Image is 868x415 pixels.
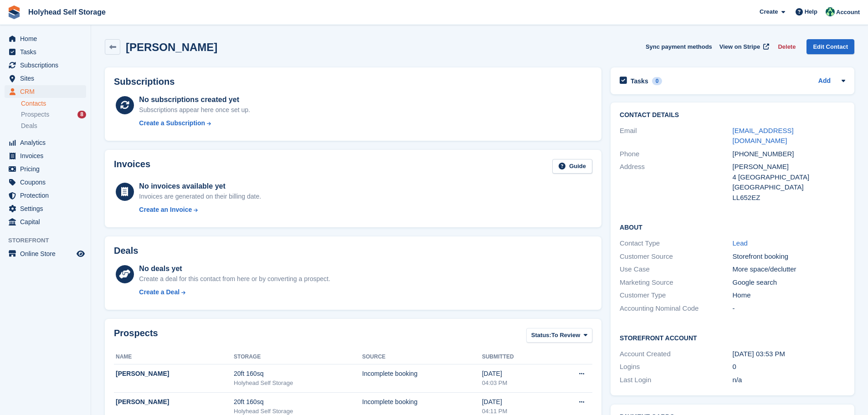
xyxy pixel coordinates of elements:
[5,136,86,149] a: menu
[733,290,845,301] div: Home
[482,350,551,364] th: Submitted
[620,277,732,288] div: Marketing Source
[234,379,362,388] div: Holyhead Self Storage
[114,77,592,87] h2: Subscriptions
[482,397,551,407] div: [DATE]
[20,136,75,149] span: Analytics
[20,202,75,215] span: Settings
[234,350,362,364] th: Storage
[20,59,75,72] span: Subscriptions
[5,163,86,175] a: menu
[620,112,845,119] h2: Contact Details
[805,7,817,16] span: Help
[733,162,845,172] div: [PERSON_NAME]
[733,277,845,288] div: Google search
[114,246,138,256] h2: Deals
[5,72,86,85] a: menu
[620,303,732,314] div: Accounting Nominal Code
[139,94,250,105] div: No subscriptions created yet
[646,39,712,54] button: Sync payment methods
[806,39,854,54] a: Edit Contact
[5,46,86,58] a: menu
[20,72,75,85] span: Sites
[21,110,86,119] a: Prospects 8
[114,350,234,364] th: Name
[139,105,250,115] div: Subscriptions appear here once set up.
[5,149,86,162] a: menu
[620,126,732,146] div: Email
[818,76,831,87] a: Add
[620,238,732,249] div: Contact Type
[21,110,49,119] span: Prospects
[5,215,86,228] a: menu
[620,362,732,372] div: Logins
[733,303,845,314] div: -
[5,85,86,98] a: menu
[139,274,330,284] div: Create a deal for this contact from here or by converting a prospect.
[21,99,86,108] a: Contacts
[20,32,75,45] span: Home
[733,251,845,262] div: Storefront booking
[620,349,732,359] div: Account Created
[139,118,205,128] div: Create a Subscription
[116,397,234,407] div: [PERSON_NAME]
[733,182,845,193] div: [GEOGRAPHIC_DATA]
[126,41,217,53] h2: [PERSON_NAME]
[733,127,794,145] a: [EMAIL_ADDRESS][DOMAIN_NAME]
[733,375,845,385] div: n/a
[631,77,648,85] h2: Tasks
[620,333,845,342] h2: Storefront Account
[5,247,86,260] a: menu
[234,397,362,407] div: 20ft 160sq
[139,192,261,201] div: Invoices are generated on their billing date.
[20,85,75,98] span: CRM
[733,149,845,159] div: [PHONE_NUMBER]
[836,8,860,17] span: Account
[362,397,482,407] div: Incomplete booking
[139,205,192,215] div: Create an Invoice
[620,149,732,159] div: Phone
[20,163,75,175] span: Pricing
[7,5,21,19] img: stora-icon-8386f47178a22dfd0bd8f6a31ec36ba5ce8667c1dd55bd0f319d3a0aa187defe.svg
[21,121,86,131] a: Deals
[75,248,86,259] a: Preview store
[139,287,330,297] a: Create a Deal
[116,369,234,379] div: [PERSON_NAME]
[733,362,845,372] div: 0
[620,264,732,275] div: Use Case
[552,159,592,174] a: Guide
[620,251,732,262] div: Customer Source
[139,181,261,192] div: No invoices available yet
[139,205,261,215] a: Create an Invoice
[733,239,748,247] a: Lead
[620,222,845,231] h2: About
[620,162,732,203] div: Address
[482,369,551,379] div: [DATE]
[5,59,86,72] a: menu
[234,369,362,379] div: 20ft 160sq
[5,32,86,45] a: menu
[733,193,845,203] div: LL652EZ
[652,77,663,85] div: 0
[20,149,75,162] span: Invoices
[20,215,75,228] span: Capital
[482,379,551,388] div: 04:03 PM
[531,331,551,340] span: Status:
[20,189,75,202] span: Protection
[139,263,330,274] div: No deals yet
[362,369,482,379] div: Incomplete booking
[733,172,845,183] div: 4 [GEOGRAPHIC_DATA]
[5,189,86,202] a: menu
[733,264,845,275] div: More space/declutter
[620,375,732,385] div: Last Login
[114,328,158,345] h2: Prospects
[25,5,109,20] a: Holyhead Self Storage
[826,7,835,16] img: Graham Wood
[760,7,778,16] span: Create
[8,236,91,245] span: Storefront
[716,39,771,54] a: View on Stripe
[719,42,760,51] span: View on Stripe
[20,176,75,189] span: Coupons
[620,290,732,301] div: Customer Type
[20,247,75,260] span: Online Store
